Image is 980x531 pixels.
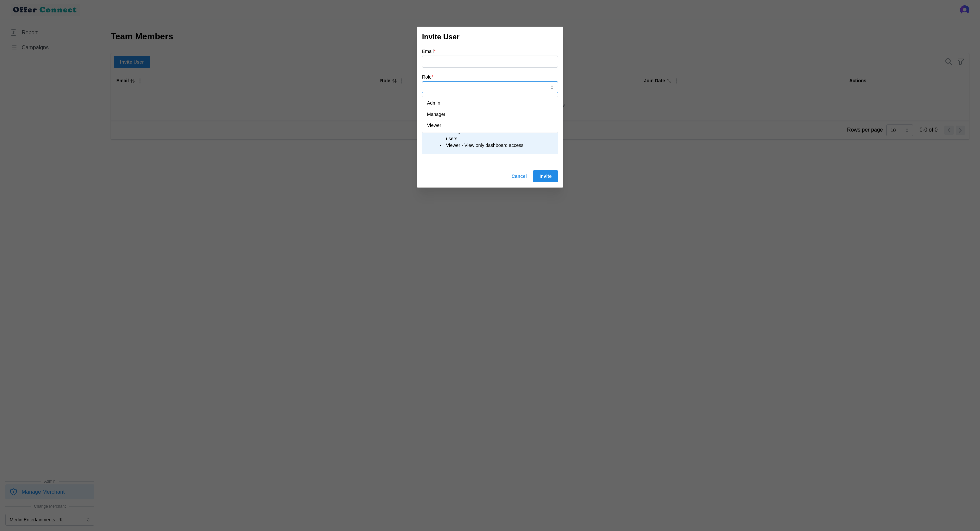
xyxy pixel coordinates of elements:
[422,32,558,42] h3: Invite User
[422,48,435,55] label: Email
[539,171,552,182] span: Invite
[422,74,433,81] label: Role
[533,170,558,182] button: Invite
[512,171,527,182] span: Cancel
[427,122,441,129] span: Viewer
[427,100,440,107] span: Admin
[505,170,533,182] button: Cancel
[446,128,559,142] span: Manager - Full dashboard access but cannot manage users.
[427,111,445,118] span: Manager
[446,142,525,149] span: Viewer - View only dashboard access.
